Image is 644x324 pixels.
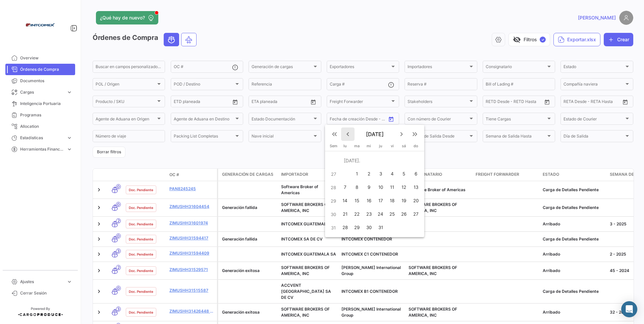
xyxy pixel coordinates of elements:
[411,181,421,194] div: 13
[351,181,363,194] button: 8 de julio de 2025
[364,195,374,207] div: 16
[340,222,350,234] div: 28
[340,181,350,194] div: 7
[340,208,350,220] div: 21
[398,168,409,180] div: 5
[343,144,347,148] span: lu
[352,222,362,234] div: 29
[328,208,339,221] td: 30
[339,181,351,194] button: 7 de julio de 2025
[410,167,422,181] button: 6 de julio de 2025
[379,144,382,148] span: ju
[410,194,422,208] button: 20 de julio de 2025
[375,167,386,181] button: 3 de julio de 2025
[621,301,637,317] div: Abrir Intercom Messenger
[328,167,339,181] td: 27
[363,194,375,208] button: 16 de julio de 2025
[355,131,395,138] span: [DATE]
[414,144,418,148] span: do
[398,181,409,194] div: 12
[387,181,397,194] div: 11
[375,221,386,234] button: 31 de julio de 2025
[411,195,421,207] div: 20
[375,195,386,207] div: 17
[386,167,398,181] button: 4 de julio de 2025
[386,181,398,194] button: 11 de julio de 2025
[339,154,422,167] td: [DATE].
[386,208,398,221] button: 25 de julio de 2025
[363,167,375,181] button: 2 de julio de 2025
[340,195,350,207] div: 14
[411,208,421,220] div: 27
[410,208,422,221] button: 27 de julio de 2025
[328,194,339,208] td: 29
[354,144,360,148] span: ma
[328,144,339,151] th: Sem
[375,168,386,180] div: 3
[398,167,410,181] button: 5 de julio de 2025
[375,181,386,194] div: 10
[339,194,351,208] button: 14 de julio de 2025
[364,168,374,180] div: 2
[351,208,363,221] button: 22 de julio de 2025
[375,194,386,208] button: 17 de julio de 2025
[330,130,338,138] mat-icon: keyboard_double_arrow_left
[410,181,422,194] button: 13 de julio de 2025
[352,181,362,194] div: 8
[398,194,410,208] button: 19 de julio de 2025
[351,167,363,181] button: 1 de julio de 2025
[364,222,374,234] div: 30
[402,144,406,148] span: sá
[328,221,339,234] td: 31
[391,144,394,148] span: vi
[398,208,410,221] button: 26 de julio de 2025
[397,130,406,138] mat-icon: keyboard_arrow_right
[364,208,374,220] div: 23
[387,195,397,207] div: 18
[352,195,362,207] div: 15
[351,221,363,234] button: 29 de julio de 2025
[339,208,351,221] button: 21 de julio de 2025
[363,221,375,234] button: 30 de julio de 2025
[398,195,409,207] div: 19
[367,144,371,148] span: mi
[398,208,409,220] div: 26
[375,208,386,221] button: 24 de julio de 2025
[344,130,352,138] mat-icon: keyboard_arrow_left
[351,194,363,208] button: 15 de julio de 2025
[375,181,386,194] button: 10 de julio de 2025
[387,168,397,180] div: 4
[387,208,397,220] div: 25
[364,181,374,194] div: 9
[398,181,410,194] button: 12 de julio de 2025
[363,181,375,194] button: 9 de julio de 2025
[363,208,375,221] button: 23 de julio de 2025
[411,130,419,138] mat-icon: keyboard_double_arrow_right
[352,208,362,220] div: 22
[328,181,339,194] td: 28
[375,208,386,220] div: 24
[352,168,362,180] div: 1
[375,222,386,234] div: 31
[386,194,398,208] button: 18 de julio de 2025
[339,221,351,234] button: 28 de julio de 2025
[411,168,421,180] div: 6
